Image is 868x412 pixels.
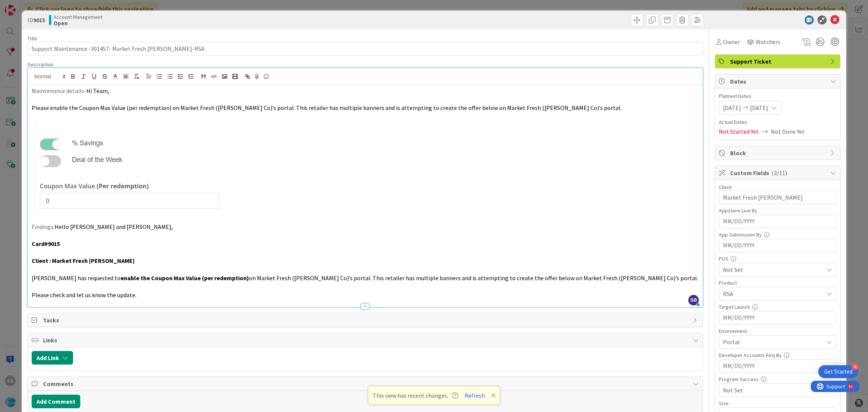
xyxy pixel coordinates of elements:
[53,20,102,26] b: Open
[723,289,823,298] span: RSA
[43,336,689,345] span: Links
[249,274,698,282] span: on Market Fresh ([PERSON_NAME] Co)’s portal. This retailer has multiple banners and is attempting...
[38,3,42,9] div: 9+
[719,232,836,237] div: App Submission By
[730,57,827,66] span: Support Ticket
[55,223,173,230] span: Hello [PERSON_NAME] and [PERSON_NAME],
[32,240,60,247] strong: Card#9015
[723,386,823,395] span: Not Set
[32,274,121,282] span: [PERSON_NAME] has requested to
[86,87,109,95] span: Hi Team,
[719,280,836,285] div: Product
[719,304,836,310] div: Target Launch
[32,87,699,95] p: Maintenance details-
[771,127,805,136] span: Not Done Yet
[32,351,73,365] button: Add Link
[723,239,832,252] input: MM/DD/YYYY
[719,352,836,358] div: Developer Accounts Req By
[16,1,34,10] span: Support
[373,391,458,400] span: This view has recent changes.
[719,377,836,382] div: Program Success
[723,103,741,112] span: [DATE]
[824,368,853,375] div: Get Started
[28,42,703,55] input: type card name here...
[121,274,249,282] strong: enable the Coupon Max Value (per redemption)
[719,127,759,136] span: Not Started Yet
[43,316,689,325] span: Tasks
[32,104,622,111] span: Please enable the Coupon Max Value (per redemption) on Market Fresh ([PERSON_NAME] Co)’s portal. ...
[719,184,732,191] label: Client
[32,223,699,231] p: Findings:
[723,311,832,324] input: MM/DD/YYYY
[28,35,37,42] label: Title
[719,208,836,213] div: Appstore Live By
[719,256,836,261] div: POS
[750,103,768,112] span: [DATE]
[723,37,740,46] span: Owner
[43,379,689,388] span: Comments
[730,168,827,177] span: Custom Fields
[32,395,80,408] button: Add Comment
[462,391,487,400] button: Refresh
[723,215,832,228] input: MM/DD/YYYY
[730,148,827,157] span: Block
[719,92,836,100] span: Planned Dates
[852,363,859,370] div: 4
[32,257,134,264] strong: Client : Market Fresh [PERSON_NAME]
[723,265,823,274] span: Not Set
[723,360,832,372] input: MM/DD/YYYY
[818,365,859,378] div: Open Get Started checklist, remaining modules: 4
[33,16,45,24] b: 9015
[53,14,102,20] span: Account Management
[688,295,699,305] span: SB
[719,118,836,126] span: Actual Dates
[32,121,225,214] img: edbsnb915b173ad0f41024eb56fec5db7166daaf5b9db6b9cb6e14bcb8b1e38779811316cc7e5ebd17627cfa6eb5b8626...
[28,61,53,68] span: Description
[756,37,780,46] span: Watchers
[719,328,836,334] div: Environment
[28,15,45,24] span: ID
[719,401,836,406] div: Size
[32,291,136,299] span: Please check and let us know the update.
[723,337,823,346] span: Portal
[730,77,827,86] span: Dates
[772,169,787,177] span: ( 3/11 )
